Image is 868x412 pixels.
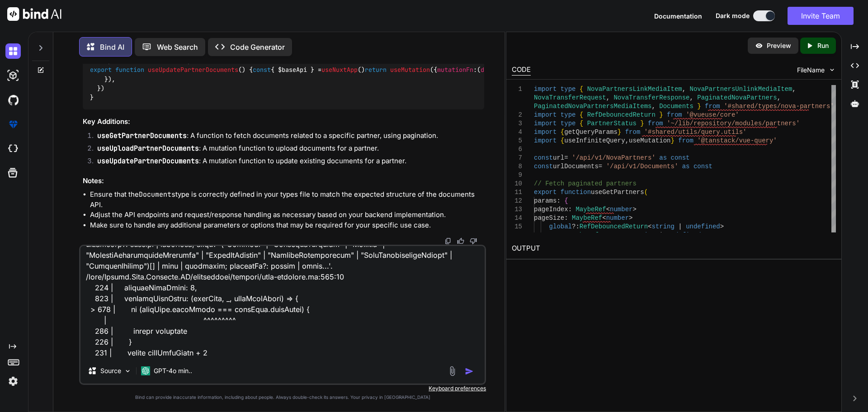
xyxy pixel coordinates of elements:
span: } [659,111,663,118]
span: > [720,223,723,230]
span: import [534,128,557,136]
span: string [632,232,655,239]
img: chevron down [828,66,836,74]
div: 12 [512,197,522,205]
div: 10 [512,180,522,188]
span: params [534,197,557,204]
span: const [534,163,553,170]
span: , [606,94,609,101]
span: function [560,189,590,196]
span: undefined [667,232,701,239]
span: useInfiniteQuery [564,137,625,144]
li: : A mutation function to upload documents for a partner. [90,143,484,156]
div: 9 [512,171,522,180]
img: Pick Models [124,367,132,375]
span: } [670,137,674,144]
div: 15 [512,223,522,231]
span: = [598,163,602,170]
span: PartnerStatus [587,120,636,127]
div: 8 [512,162,522,171]
span: useNuxtApp [321,66,358,74]
span: } [697,103,701,110]
img: attachment [447,366,458,376]
div: 6 [512,145,522,154]
span: Documents [659,103,693,110]
span: } [640,120,644,127]
img: settings [5,374,21,389]
div: 14 [512,214,522,223]
span: import [534,137,557,144]
span: useGetPartners [591,189,644,196]
span: ?: [572,223,580,230]
span: useUpdatePartnerDocuments [148,66,238,74]
img: icon [465,367,474,376]
span: FileName [797,66,825,75]
span: , [625,137,628,144]
code: useUploadPartnerDocuments [97,144,199,153]
div: 11 [512,188,522,197]
li: Ensure that the type is correctly defined in your types file to match the expected structure of t... [90,189,484,210]
p: Source [100,366,121,375]
span: global [549,223,571,230]
span: '/api/v1/Documents' [606,163,678,170]
div: 4 [512,128,522,137]
span: , [682,85,685,93]
span: export [90,66,112,74]
img: cloudideIcon [5,141,21,156]
span: from [667,111,682,118]
span: '@tanstack/vue-query' [697,137,777,144]
div: 16 [512,231,522,240]
textarea: [lor-ips] Dolors amet consec 'adi-elitseddoeiusm' te inc utlaboreetdol magn aliquaenimad. /mini/V... [80,246,485,358]
span: PaginatedNovaPartnersMediaItems [534,103,651,110]
span: const [670,154,689,161]
code: Documents [139,190,175,199]
span: const [693,163,712,170]
span: NovaTransferResponse [613,94,689,101]
span: pageIndex [534,206,568,213]
span: { [564,197,568,204]
span: : [557,197,560,204]
span: < [606,206,609,213]
span: NovaPartnersUnlinkMediaItem [689,85,792,93]
p: Bind can provide inaccurate information, including about people. Always double-check its answers.... [79,394,486,401]
span: getQueryParams [564,128,618,136]
span: = [564,154,568,161]
span: ( ) => [477,66,553,74]
span: data [481,66,495,74]
span: type [560,85,576,93]
li: Adjust the API endpoints and request/response handling as necessary based on your backend impleme... [90,210,484,220]
p: Bind AI [100,42,124,52]
img: premium [5,117,21,132]
div: 5 [512,137,522,145]
p: Run [817,41,829,50]
span: string [651,223,674,230]
span: : [568,206,571,213]
span: ( [644,189,647,196]
div: 2 [512,111,522,119]
p: Web Search [157,42,198,52]
span: url [553,154,564,161]
span: > [629,214,632,222]
img: preview [755,42,763,50]
span: program?: [534,232,568,239]
span: as [659,154,667,161]
span: useMutation [629,137,670,144]
span: return [365,66,387,74]
span: , [651,103,655,110]
span: : [] [481,66,538,74]
span: // Fetch paginated partners [534,180,637,187]
span: '~/lib/repository/modules/partners' [667,120,800,127]
span: { [560,128,564,136]
img: Bind AI [7,7,61,21]
span: { [579,85,583,93]
span: < [602,214,606,222]
span: , [777,94,780,101]
span: < [648,223,651,230]
span: import [534,120,557,127]
img: copy [444,237,452,245]
img: githubDark [5,92,21,108]
img: GPT-4o mini [141,366,150,375]
span: pageSize [534,214,564,222]
span: Dark mode [716,11,750,20]
li: : A function to fetch documents related to a specific partner, using pagination. [90,131,484,143]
